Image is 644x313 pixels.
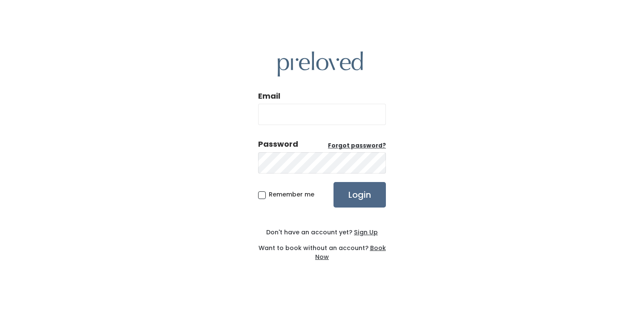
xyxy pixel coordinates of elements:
[258,237,386,262] div: Want to book without an account?
[354,228,378,236] u: Sign Up
[333,182,386,208] input: Login
[258,91,280,102] label: Email
[258,139,298,150] div: Password
[269,190,314,199] span: Remember me
[258,228,386,237] div: Don't have an account yet?
[328,142,386,150] a: Forgot password?
[278,51,363,77] img: preloved logo
[315,244,386,261] a: Book Now
[352,228,378,236] a: Sign Up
